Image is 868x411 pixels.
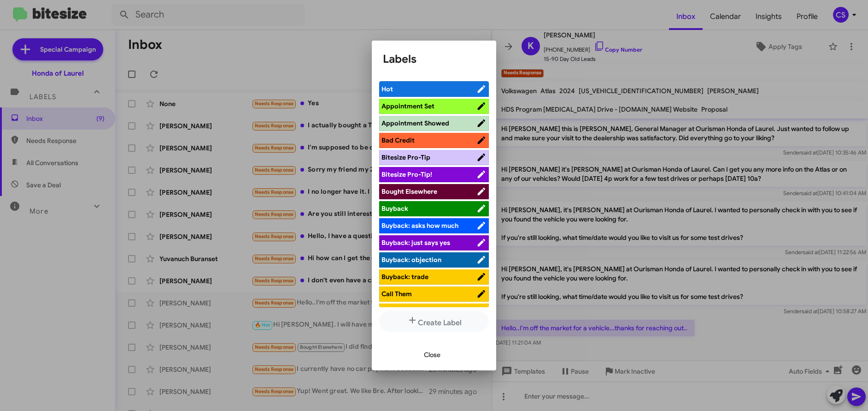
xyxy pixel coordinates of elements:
span: Buyback: objection [381,256,441,264]
span: CLOWN [381,307,406,315]
span: Buyback: asks how much [381,221,458,230]
span: Bitesize Pro-Tip [381,153,430,161]
button: Close [416,346,448,363]
span: Close [424,346,440,363]
span: Bitesize Pro-Tip! [381,170,432,179]
span: Appointment Showed [381,119,449,127]
span: Buyback [381,204,408,213]
button: Create Label [379,311,489,332]
span: Bad Credit [381,136,415,144]
span: Call Them [381,290,412,298]
span: Bought Elsewhere [381,187,437,196]
h1: Labels [383,52,485,66]
span: Buyback: trade [381,273,428,281]
span: Buyback: just says yes [381,238,450,247]
span: Appointment Set [381,102,434,110]
span: Hot [381,85,393,93]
